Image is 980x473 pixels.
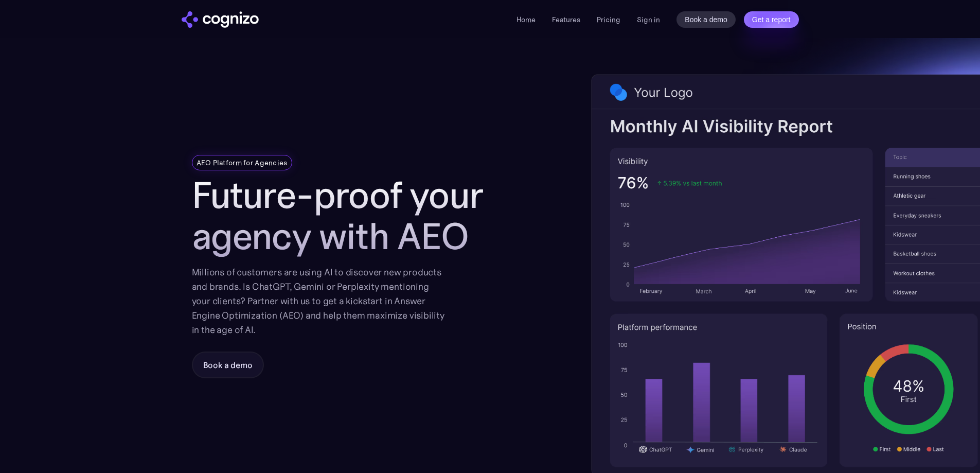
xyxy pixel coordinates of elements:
div: Book a demo [203,359,253,371]
a: Book a demo [192,352,264,378]
a: Features [552,15,580,24]
div: Millions of customers are using AI to discover new products and brands. Is ChatGPT, Gemini or Per... [192,265,445,337]
a: home [182,11,259,28]
h1: Future-proof your agency with AEO [192,174,511,257]
a: Pricing [597,15,620,24]
a: Home [516,15,536,24]
a: Book a demo [676,11,736,28]
img: cognizo logo [182,11,259,28]
div: AEO Platform for Agencies [197,157,288,168]
a: Get a report [744,11,799,28]
a: Sign in [637,13,660,26]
